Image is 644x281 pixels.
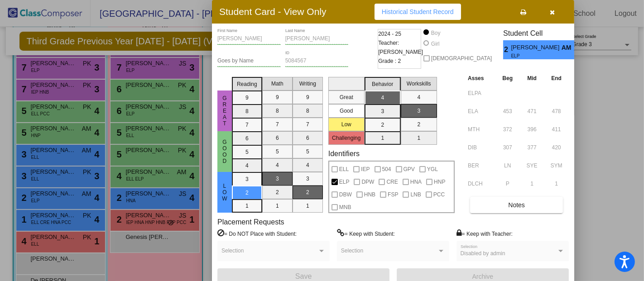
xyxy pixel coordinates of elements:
[295,272,312,280] span: Save
[434,176,445,187] span: HNP
[217,229,297,238] label: = Do NOT Place with Student:
[382,164,391,175] span: 504
[364,189,375,200] span: HNB
[466,73,495,83] th: Asses
[219,6,327,17] h3: Student Card - View Only
[378,57,401,66] span: Grade : 2
[511,52,555,59] span: ELP
[503,44,511,55] span: 2
[410,189,421,200] span: LNB
[337,229,395,238] label: = Keep with Student:
[468,141,493,154] input: assessment
[410,176,422,187] span: HNA
[378,38,423,57] span: Teacher: [PERSON_NAME]
[457,229,513,238] label: = Keep with Teacher:
[221,183,229,202] span: Low
[361,164,370,175] span: IEP
[378,29,401,38] span: 2024 - 25
[221,139,229,164] span: Good
[520,73,544,83] th: Mid
[562,43,574,52] span: AM
[574,44,582,55] span: 4
[511,43,562,52] span: [PERSON_NAME]
[427,164,438,175] span: YGL
[468,86,493,100] input: assessment
[361,176,374,187] span: DPW
[468,159,493,172] input: assessment
[468,105,493,118] input: assessment
[285,58,349,64] input: Enter ID
[495,73,520,83] th: Beg
[386,176,398,187] span: CRE
[382,8,454,15] span: Historical Student Record
[431,40,440,48] div: Girl
[468,123,493,136] input: assessment
[217,58,281,64] input: goes by name
[544,73,569,83] th: End
[339,189,352,200] span: DBW
[339,164,349,175] span: ELL
[404,164,415,175] span: GPV
[470,197,563,213] button: Notes
[468,177,493,191] input: assessment
[221,95,229,127] span: Great
[339,202,351,213] span: MNB
[328,149,360,158] label: Identifiers
[433,189,445,200] span: PCC
[508,201,525,209] span: Notes
[431,29,441,37] div: Boy
[503,29,582,38] h3: Student Cell
[217,218,284,226] label: Placement Requests
[375,4,461,20] button: Historical Student Record
[388,189,398,200] span: FSP
[472,273,494,280] span: Archive
[339,176,350,187] span: ELP
[431,53,492,64] span: [DEMOGRAPHIC_DATA]
[461,250,505,257] span: Disabled by admin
